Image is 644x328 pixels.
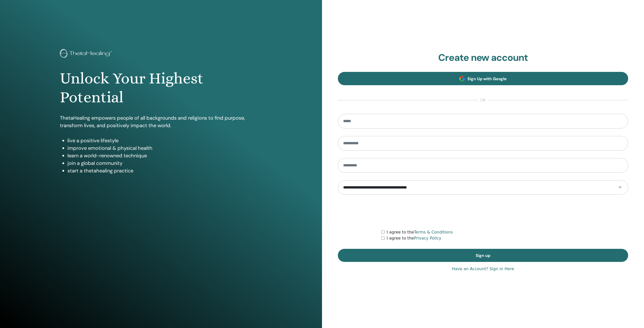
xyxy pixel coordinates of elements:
[478,97,488,103] span: or
[414,230,453,235] a: Terms & Conditions
[476,253,490,258] span: Sign up
[67,137,262,144] li: live a positive lifestyle
[67,167,262,174] li: start a thetahealing practice
[387,235,441,241] label: I agree to the
[414,236,441,241] a: Privacy Policy
[452,266,514,272] a: Have an Account? Sign in Here
[67,144,262,152] li: improve emotional & physical health
[467,76,507,81] span: Sign Up with Google
[445,202,521,222] iframe: reCAPTCHA
[60,69,262,107] h1: Unlock Your Highest Potential
[338,249,628,262] button: Sign up
[338,72,628,85] a: Sign Up with Google
[67,159,262,167] li: join a global community
[387,229,453,235] label: I agree to the
[338,52,628,64] h2: Create new account
[67,152,262,159] li: learn a world-renowned technique
[60,114,262,129] p: ThetaHealing empowers people of all backgrounds and religions to find purpose, transform lives, a...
